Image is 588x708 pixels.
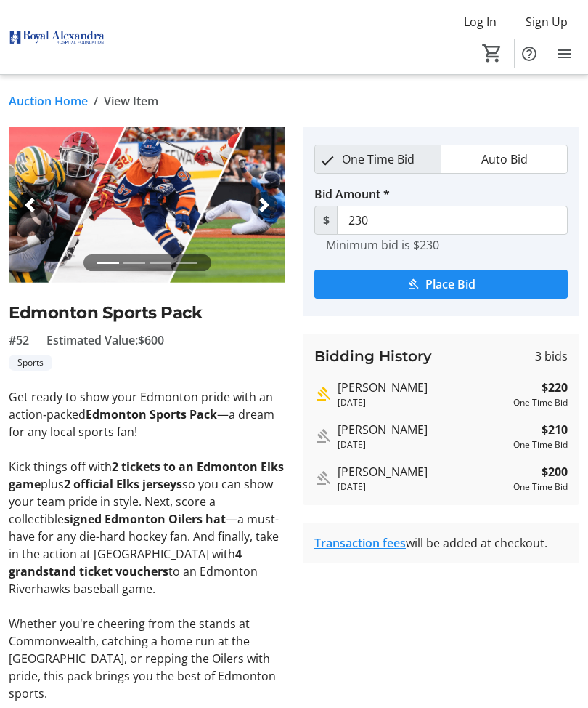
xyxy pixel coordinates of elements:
span: Auto Bid [473,145,536,173]
div: [DATE] [338,396,507,409]
span: Estimated Value: $600 [46,331,164,349]
h3: Bidding History [314,345,432,367]
div: One Time Bid [513,396,568,409]
a: Transaction fees [314,535,406,551]
strong: 2 official Elks jerseys [64,476,182,492]
div: One Time Bid [513,480,568,494]
div: [DATE] [338,438,507,451]
div: [PERSON_NAME] [338,421,507,438]
button: Place Bid [314,270,568,299]
mat-icon: Outbid [314,427,332,445]
button: Cart [479,40,505,66]
span: One Time Bid [333,145,423,173]
span: / [94,92,98,110]
strong: Edmonton Sports Pack [86,406,217,422]
div: will be added at checkout. [314,534,568,552]
span: Log In [464,13,497,31]
strong: $200 [542,463,568,480]
span: Sign Up [526,13,568,31]
span: View Item [104,92,158,110]
p: Whether you're cheering from the stands at Commonwealth, catching a home run at the [GEOGRAPHIC_D... [9,615,285,702]
div: One Time Bid [513,438,568,451]
label: Bid Amount * [314,185,390,203]
div: [DATE] [338,480,507,494]
div: [PERSON_NAME] [338,463,507,480]
mat-icon: Outbid [314,470,332,487]
button: Help [515,39,544,68]
p: Kick things off with plus so you can show your team pride in style. Next, score a collectible —a ... [9,458,285,598]
button: Log In [452,10,508,33]
strong: 4 grandstand ticket vouchers [9,546,242,579]
strong: $210 [542,421,568,438]
p: Get ready to show your Edmonton pride with an action‑packed —a dream for any local sports fan! [9,388,285,441]
span: 3 bids [535,347,568,365]
a: Auction Home [9,92,88,110]
strong: signed Edmonton Oilers hat [64,511,226,527]
mat-icon: Highest bid [314,385,332,403]
span: #52 [9,331,29,349]
span: Place Bid [425,275,475,293]
img: Image [9,127,285,283]
strong: 2 tickets to an Edmonton Elks game [9,459,284,492]
tr-label-badge: Sports [9,355,52,371]
div: [PERSON_NAME] [338,379,507,396]
strong: $220 [542,379,568,396]
button: Sign Up [514,10,579,33]
h2: Edmonton Sports Pack [9,300,285,325]
span: $ [314,206,338,235]
tr-hint: Minimum bid is $230 [326,238,439,252]
button: Menu [550,39,579,68]
img: Royal Alexandra Hospital Foundation's Logo [9,10,105,65]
